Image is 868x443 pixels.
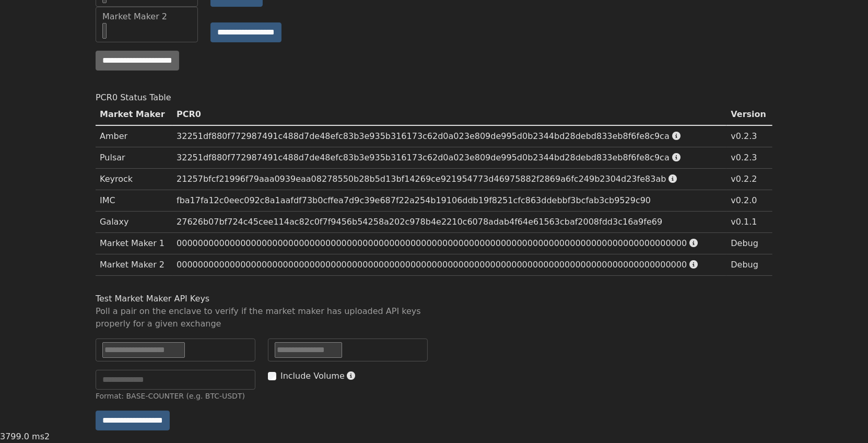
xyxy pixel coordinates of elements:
th: Market Maker [96,104,172,125]
td: IMC [96,190,172,212]
td: v0.2.3 [726,125,772,147]
td: v0.2.2 [726,169,772,190]
th: PCR0 [172,104,726,125]
small: Format: BASE-COUNTER (e.g. BTC-USDT) [96,392,245,400]
td: Pulsar [96,147,172,169]
td: 32251df880f772987491c488d7de48efc83b3e935b316173c62d0a023e809de995d0b2344bd28debd833eb8f6fe8c9ca [172,147,726,169]
div: Test Market Maker API Keys [96,293,428,305]
span: 000000000000000000000000000000000000000000000000000000000000000000000000000000000000000000000000 [177,238,687,248]
td: 21257bfcf21996f79aaa0939eaa08278550b28b5d13bf14269ce921954773d46975882f2869a6fc249b2304d23fe83ab [172,169,726,190]
td: Debug [726,254,772,276]
div: PCR0 Status Table [96,91,772,104]
td: fba17fa12c0eec092c8a1aafdf73b0cffea7d9c39e687f22a254b19106ddb19f8251cfc863ddebbf3bcfab3cb9529c90 [172,190,726,212]
td: v0.1.1 [726,212,772,233]
td: Market Maker 1 [96,233,172,254]
label: Include Volume [280,370,345,382]
td: Market Maker 2 [96,254,172,276]
td: 32251df880f772987491c488d7de48efc83b3e935b316173c62d0a023e809de995d0b2344bd28debd833eb8f6fe8c9ca [172,125,726,147]
td: Galaxy [96,212,172,233]
div: Poll a pair on the enclave to verify if the market maker has uploaded API keys properly for a giv... [96,305,428,330]
td: v0.2.0 [726,190,772,212]
span: 2 [44,432,50,441]
td: 27626b07bf724c45cee114ac82c0f7f9456b54258a202c978b4e2210c6078adab4f64e61563cbaf2008fdd3c16a9fe69 [172,212,726,233]
td: Keyrock [96,169,172,190]
td: v0.2.3 [726,147,772,169]
th: Version [726,104,772,125]
span: ms [32,432,44,441]
span: 000000000000000000000000000000000000000000000000000000000000000000000000000000000000000000000000 [177,260,687,270]
td: Amber [96,125,172,147]
div: Market Maker 2 [102,10,191,23]
td: Debug [726,233,772,254]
